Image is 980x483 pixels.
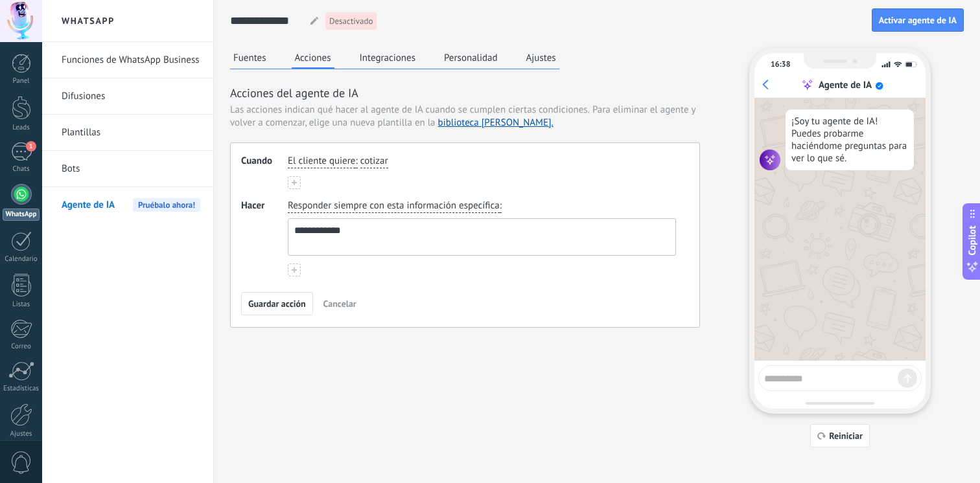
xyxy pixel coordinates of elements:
span: cotizar [360,155,388,168]
button: Personalidad [441,48,501,67]
button: Activar agente de IA [872,8,964,32]
div: 16:38 [771,60,790,69]
span: Las acciones indican qué hacer al agente de IA cuando se cumplen ciertas condiciones. [230,104,590,117]
div: Leads [3,124,40,132]
li: Funciones de WhatsApp Business [42,42,213,78]
span: El cliente quiere [288,155,355,168]
button: cotizar [360,155,388,168]
span: Copilot [966,226,979,256]
li: Difusiones [42,78,213,115]
h3: Acciones del agente de IA [230,85,700,101]
span: Reiniciar [829,431,863,440]
span: Pruébalo ahora! [133,198,200,212]
button: Cancelar [318,294,362,313]
span: Guardar acción [248,299,306,308]
div: Correo [3,343,40,351]
span: Responder siempre con esta información específica [288,199,500,212]
div: Agente de IA [819,79,872,91]
button: Ajustes [523,48,559,67]
div: Listas [3,300,40,309]
div: Ajustes [3,430,40,438]
span: Desactivado [329,15,373,28]
span: : [500,199,502,213]
button: El cliente quiere [288,155,355,168]
a: Plantillas [62,115,200,151]
a: Difusiones [62,78,200,115]
span: : [355,155,357,168]
span: Cancelar [323,299,356,308]
div: Calendario [3,255,40,264]
button: Guardar acción [241,292,313,315]
span: Agente de IA [62,187,115,223]
a: Funciones de WhatsApp Business [62,42,200,78]
a: Agente de IAPruébalo ahora! [62,187,200,223]
a: Bots [62,151,200,187]
button: Fuentes [230,48,270,67]
li: Agente de IA [42,187,213,223]
div: Chats [3,165,40,174]
img: agent icon [760,150,780,170]
span: 1 [26,141,36,152]
li: Bots [42,151,213,187]
div: WhatsApp [3,208,40,221]
span: Activar agente de IA [879,16,957,25]
button: Responder siempre con esta información específica [288,199,500,213]
div: Estadísticas [3,385,40,393]
span: Para eliminar el agente y volver a comenzar, elige una nueva plantilla en la [230,104,695,129]
span: Hacer [241,199,288,276]
button: Acciones [292,48,334,69]
button: Integraciones [356,48,419,67]
a: biblioteca [PERSON_NAME]. [438,117,554,129]
button: Reiniciar [810,424,870,447]
li: Plantillas [42,115,213,151]
div: Panel [3,77,40,85]
div: ¡Soy tu agente de IA! Puedes probarme haciéndome preguntas para ver lo que sé. [786,109,914,170]
span: Cuando [241,155,288,189]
